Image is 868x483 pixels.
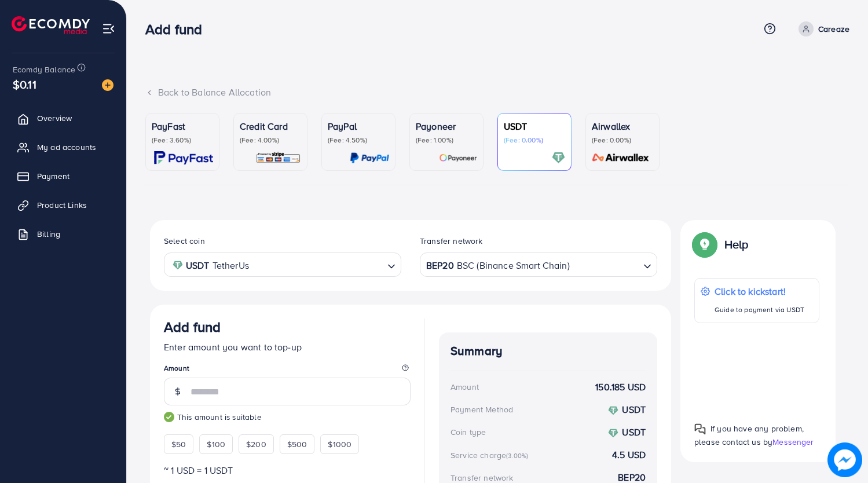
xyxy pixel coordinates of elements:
[255,151,301,164] img: card
[612,448,646,462] strong: 4.5 USD
[328,119,389,133] p: PayPal
[552,151,565,164] img: card
[588,151,653,164] img: card
[287,438,307,450] span: $500
[164,363,411,378] legend: Amount
[37,112,72,124] span: Overview
[420,253,657,276] div: Search for option
[715,284,804,298] p: Click to kickstart!
[13,64,75,75] span: Ecomdy Balance
[252,256,383,274] input: Search for option
[9,222,118,246] a: Billing
[13,76,36,93] span: $0.11
[416,119,477,133] p: Payoneer
[37,170,69,182] span: Payment
[240,119,301,133] p: Credit Card
[102,79,113,91] img: image
[164,319,221,335] h3: Add fund
[506,451,528,460] small: (3.00%)
[439,151,477,164] img: card
[164,463,411,477] p: ~ 1 USD = 1 USDT
[504,136,565,145] p: (Fee: 0.00%)
[37,228,60,240] span: Billing
[608,428,618,438] img: coin
[724,237,749,251] p: Help
[246,438,266,450] span: $200
[37,141,96,153] span: My ad accounts
[164,235,205,247] label: Select coin
[328,136,389,145] p: (Fee: 4.50%)
[592,136,653,145] p: (Fee: 0.00%)
[451,381,479,393] div: Amount
[715,303,804,317] p: Guide to payment via USDT
[164,412,174,422] img: guide
[794,21,849,36] a: Careaze
[164,411,411,423] small: This amount is suitable
[350,151,389,164] img: card
[592,119,653,133] p: Airwallex
[152,136,213,145] p: (Fee: 3.60%)
[818,22,849,36] p: Careaze
[9,136,118,159] a: My ad accounts
[571,256,639,274] input: Search for option
[504,119,565,133] p: USDT
[451,404,513,415] div: Payment Method
[145,21,211,38] h3: Add fund
[173,260,183,270] img: coin
[12,16,90,34] img: logo
[622,426,646,438] strong: USDT
[426,257,454,274] strong: BEP20
[694,234,715,255] img: Popup guide
[830,445,859,474] img: image
[451,449,532,461] div: Service charge
[186,257,210,274] strong: USDT
[622,403,646,416] strong: USDT
[207,438,225,450] span: $100
[694,423,804,448] span: If you have any problem, please contact us by
[152,119,213,133] p: PayFast
[772,436,814,448] span: Messenger
[457,257,570,274] span: BSC (Binance Smart Chain)
[154,151,213,164] img: card
[37,199,87,211] span: Product Links
[595,380,646,394] strong: 150.185 USD
[451,426,486,438] div: Coin type
[451,344,646,358] h4: Summary
[9,193,118,217] a: Product Links
[240,136,301,145] p: (Fee: 4.00%)
[328,438,351,450] span: $1000
[9,107,118,130] a: Overview
[102,22,115,35] img: menu
[164,340,411,354] p: Enter amount you want to top-up
[164,253,401,276] div: Search for option
[694,423,706,435] img: Popup guide
[608,405,618,416] img: coin
[416,136,477,145] p: (Fee: 1.00%)
[420,235,483,247] label: Transfer network
[145,86,849,99] div: Back to Balance Allocation
[213,257,249,274] span: TetherUs
[171,438,186,450] span: $50
[9,164,118,188] a: Payment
